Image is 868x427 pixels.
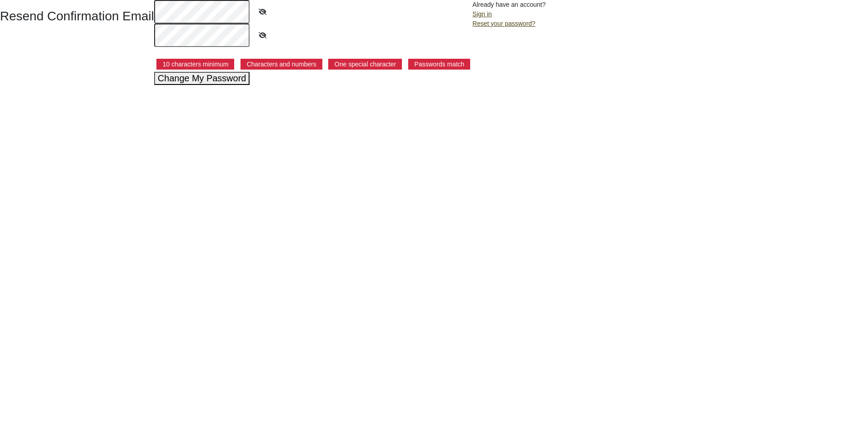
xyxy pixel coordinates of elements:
p: One special character [328,59,402,70]
a: Reset your password? [472,20,535,27]
p: Characters and numbers [241,59,322,70]
p: 10 characters minimum [156,59,235,70]
a: Sign in [472,10,492,18]
button: Change My Password [154,72,250,85]
p: Passwords match [408,59,470,70]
